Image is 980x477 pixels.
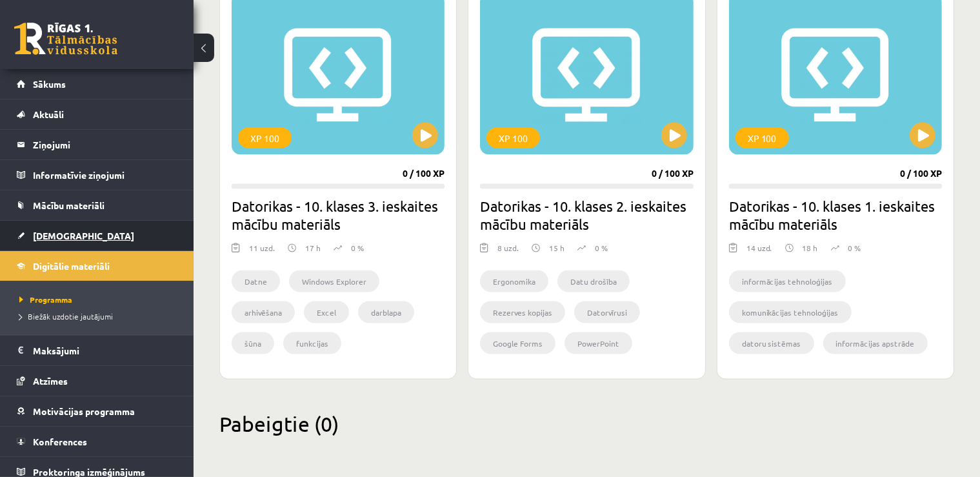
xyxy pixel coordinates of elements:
p: 0 % [595,242,608,254]
li: Rezerves kopijas [480,301,565,323]
a: Biežāk uzdotie jautājumi [19,310,181,322]
div: 11 uzd. [249,242,275,261]
li: Excel [304,301,349,323]
a: Maksājumi [17,336,177,365]
p: 18 h [803,242,818,254]
span: Atzīmes [33,375,68,387]
div: 14 uzd. [746,242,772,261]
li: funkcijas [283,332,341,354]
legend: Ziņojumi [33,130,177,159]
li: datoru sistēmas [729,332,814,354]
a: Digitālie materiāli [17,251,177,281]
a: Rīgas 1. Tālmācības vidusskola [14,23,117,55]
li: PowerPoint [565,332,632,354]
div: XP 100 [735,128,789,148]
a: Programma [19,294,181,305]
a: [DEMOGRAPHIC_DATA] [17,221,177,250]
li: arhivēšana [232,301,295,323]
h2: Datorikas - 10. klases 1. ieskaites mācību materiāls [729,197,942,233]
a: Aktuāli [17,99,177,129]
li: Windows Explorer [289,270,379,292]
div: XP 100 [238,128,292,148]
p: 15 h [549,242,565,254]
li: Datorvīrusi [574,301,640,323]
legend: Maksājumi [33,336,177,365]
li: komunikācijas tehnoloģijas [729,301,852,323]
li: informācijas apstrāde [823,332,928,354]
a: Atzīmes [17,366,177,396]
span: [DEMOGRAPHIC_DATA] [33,230,134,241]
p: 17 h [305,242,321,254]
span: Programma [19,294,72,305]
a: Ziņojumi [17,130,177,159]
h2: Datorikas - 10. klases 2. ieskaites mācību materiāls [480,197,693,233]
li: Ergonomika [480,270,548,292]
a: Sākums [17,69,177,99]
li: darblapa [358,301,414,323]
span: Aktuāli [33,108,64,120]
a: Motivācijas programma [17,396,177,426]
span: Mācību materiāli [33,199,105,211]
legend: Informatīvie ziņojumi [33,160,177,190]
li: Datu drošība [557,270,630,292]
span: Konferences [33,436,87,447]
h2: Datorikas - 10. klases 3. ieskaites mācību materiāls [232,197,445,233]
span: Digitālie materiāli [33,260,110,272]
li: Google Forms [480,332,555,354]
a: Informatīvie ziņojumi [17,160,177,190]
li: šūna [232,332,274,354]
div: XP 100 [486,128,540,148]
a: Mācību materiāli [17,190,177,220]
li: Datne [232,270,280,292]
div: 8 uzd. [497,242,519,261]
span: Motivācijas programma [33,405,135,417]
p: 0 % [848,242,861,254]
span: Sākums [33,78,66,90]
li: informācijas tehnoloģijas [729,270,846,292]
a: Konferences [17,427,177,456]
p: 0 % [351,242,364,254]
h2: Pabeigtie (0) [219,412,954,437]
span: Biežāk uzdotie jautājumi [19,311,113,321]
